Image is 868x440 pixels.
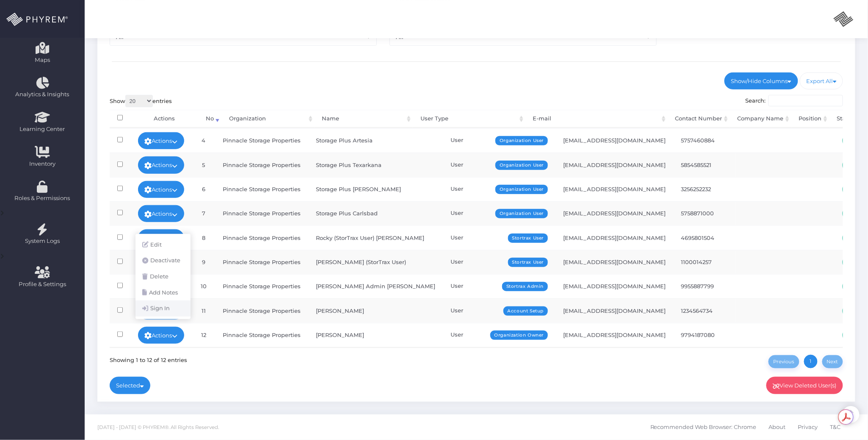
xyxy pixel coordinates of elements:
div: User [451,136,548,145]
span: Account Setup [503,306,548,316]
select: Showentries [125,95,153,107]
div: User [451,209,548,217]
a: Sign In [135,301,191,317]
td: 3256252232 [673,177,735,201]
div: User [451,185,548,193]
td: Pinnacle Storage Properties [215,298,308,323]
td: Rocky (StorTrax User) [PERSON_NAME] [308,226,443,250]
td: [PERSON_NAME] Admin [PERSON_NAME] [308,274,443,298]
span: Stortrax User [508,258,548,267]
a: T&C [830,415,841,440]
a: Actions [138,156,185,173]
span: Active [843,161,867,170]
td: 5757460884 [673,128,735,153]
span: Organization User [495,185,548,194]
a: Edit [135,237,191,253]
span: Active [843,306,867,316]
th: Company Name: activate to sort column ascending [730,110,791,128]
input: Search: [768,95,843,107]
td: Pinnacle Storage Properties [215,274,308,298]
td: [PERSON_NAME] [308,323,443,347]
td: Pinnacle Storage Properties [215,201,308,226]
td: 11 [192,298,215,323]
a: Delete [135,269,191,285]
td: Storage Plus Texarkana [308,153,443,177]
td: Pinnacle Storage Properties [215,177,308,201]
span: Organization User [495,161,548,170]
a: Show/Hide Columns [724,72,798,89]
td: Storage Plus Carlsbad [308,201,443,226]
th: User Type: activate to sort column ascending [413,110,525,128]
td: [EMAIL_ADDRESS][DOMAIN_NAME] [556,250,673,274]
span: Privacy [798,418,818,436]
span: Maps [35,56,50,64]
div: User [451,234,548,242]
td: Pinnacle Storage Properties [215,323,308,347]
span: Inventory [6,160,79,168]
td: 8 [192,226,215,250]
span: Active [843,209,867,218]
span: Active [843,185,867,194]
td: 5758871000 [673,201,735,226]
td: Storage Plus Artesia [308,128,443,153]
td: Pinnacle Storage Properties [215,250,308,274]
th: E-mail: activate to sort column ascending [525,110,668,128]
td: Pinnacle Storage Properties [215,153,308,177]
span: Stortrax Admin [502,282,548,291]
td: Pinnacle Storage Properties [215,226,308,250]
td: 9955887799 [673,274,735,298]
span: About [769,418,786,436]
span: Profile & Settings [19,280,66,289]
td: 9 [192,250,215,274]
td: [EMAIL_ADDRESS][DOMAIN_NAME] [556,177,673,201]
td: 10 [192,274,215,298]
td: [EMAIL_ADDRESS][DOMAIN_NAME] [556,226,673,250]
a: Deactivate [135,253,191,269]
a: Selected [110,377,151,394]
a: Actions [138,132,185,149]
a: Actions [138,327,185,344]
td: 5854585521 [673,153,735,177]
td: [EMAIL_ADDRESS][DOMAIN_NAME] [556,153,673,177]
div: User [451,282,548,290]
td: [EMAIL_ADDRESS][DOMAIN_NAME] [556,274,673,298]
a: Actions [138,229,185,246]
a: Export All [800,72,843,89]
span: Active [843,234,867,243]
td: Storage Plus [PERSON_NAME] [308,177,443,201]
label: Search: [746,95,843,107]
th: Actions [130,110,199,128]
div: User [451,258,548,266]
label: Show entries [110,95,172,107]
a: Add Notes [135,285,191,301]
div: Showing 1 to 12 of 12 entries [110,354,188,364]
td: 6 [192,177,215,201]
span: T&C [830,418,841,436]
td: [PERSON_NAME] (StorTrax User) [308,250,443,274]
span: Learning Center [6,125,79,134]
a: Recommended Web Browser: Chrome [650,415,757,440]
span: System Logs [6,237,79,245]
th: Name: activate to sort column ascending [315,110,413,128]
a: About [769,415,786,440]
a: Actions [138,181,185,198]
td: 9794187080 [673,323,735,347]
a: Privacy [798,415,818,440]
td: Pinnacle Storage Properties [215,128,308,153]
th: Contact Number: activate to sort column ascending [668,110,730,128]
span: Analytics & Insights [6,90,79,99]
span: Organization User [495,136,548,145]
td: 5 [192,153,215,177]
span: Active [843,136,867,145]
span: Stortrax User [508,234,548,243]
td: [EMAIL_ADDRESS][DOMAIN_NAME] [556,201,673,226]
td: 1234564734 [673,298,735,323]
span: Recommended Web Browser: Chrome [650,418,757,436]
a: View Deleted User(s) [766,377,843,394]
span: Active [843,258,867,267]
div: User [451,306,548,315]
a: 1 [804,355,818,368]
td: [EMAIL_ADDRESS][DOMAIN_NAME] [556,298,673,323]
td: 1100014257 [673,250,735,274]
div: User [451,331,548,339]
